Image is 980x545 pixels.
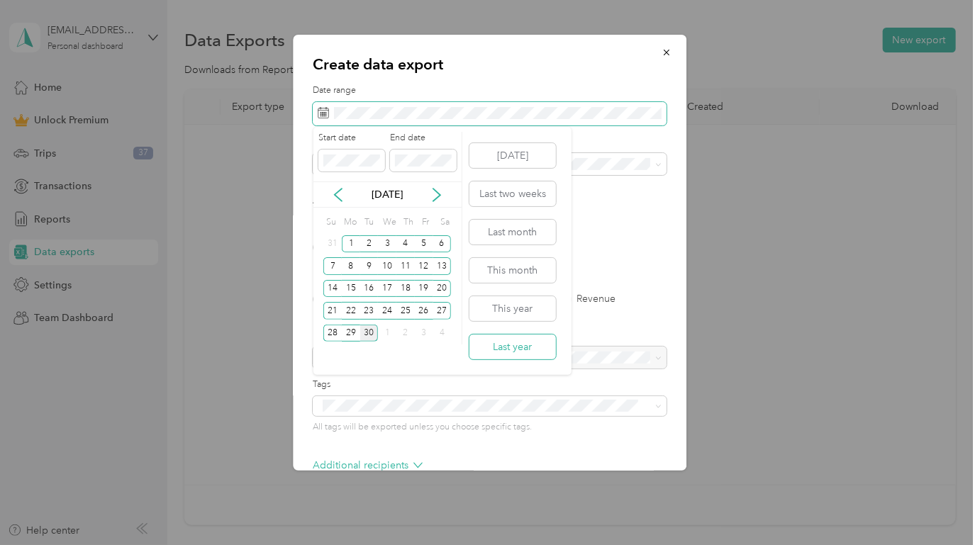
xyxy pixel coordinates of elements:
[360,280,379,298] div: 16
[469,335,556,359] button: Last year
[360,235,379,253] div: 2
[415,257,433,275] div: 12
[469,143,556,168] button: [DATE]
[323,302,342,320] div: 21
[360,257,379,275] div: 9
[357,187,417,202] p: [DATE]
[313,421,667,434] p: All tags will be exported unless you choose specific tags.
[433,257,452,275] div: 13
[313,458,423,473] p: Additional recipients
[378,257,396,275] div: 10
[378,235,396,253] div: 3
[362,213,375,232] div: Tu
[401,213,415,232] div: Th
[313,378,667,391] label: Tags
[342,257,360,275] div: 8
[313,55,667,74] p: Create data export
[323,257,342,275] div: 7
[469,296,556,321] button: This year
[415,325,433,342] div: 3
[323,280,342,298] div: 14
[378,325,396,342] div: 1
[415,302,433,320] div: 26
[342,325,360,342] div: 29
[323,213,337,232] div: Su
[438,213,451,232] div: Sa
[396,302,415,320] div: 25
[380,213,396,232] div: We
[433,280,452,298] div: 20
[378,280,396,298] div: 17
[323,235,342,253] div: 31
[360,302,379,320] div: 23
[342,235,360,253] div: 1
[415,235,433,253] div: 5
[342,213,357,232] div: Mo
[313,84,667,97] label: Date range
[323,325,342,342] div: 28
[390,132,457,145] label: End date
[433,235,452,253] div: 6
[469,181,556,206] button: Last two weeks
[396,257,415,275] div: 11
[342,302,360,320] div: 22
[342,280,360,298] div: 15
[396,235,415,253] div: 4
[420,213,433,232] div: Fr
[901,466,980,545] iframe: Everlance-gr Chat Button Frame
[415,280,433,298] div: 19
[396,325,415,342] div: 2
[469,258,556,283] button: This month
[433,302,452,320] div: 27
[396,280,415,298] div: 18
[469,220,556,245] button: Last month
[378,302,396,320] div: 24
[318,132,385,145] label: Start date
[433,325,452,342] div: 4
[360,325,379,342] div: 30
